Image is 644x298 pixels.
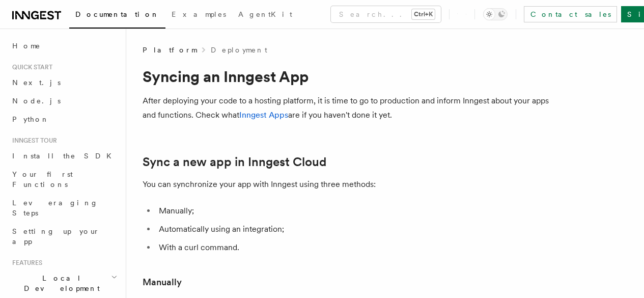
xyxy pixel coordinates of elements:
[8,259,42,267] span: Features
[69,3,165,29] a: Documentation
[143,45,197,55] span: Platform
[8,194,120,222] a: Leveraging Steps
[143,155,326,169] a: Sync a new app in Inngest Cloud
[8,73,120,92] a: Next.js
[238,10,292,18] span: AgentKit
[8,63,52,71] span: Quick start
[8,273,111,293] span: Local Development
[143,275,182,289] a: Manually
[156,204,550,218] li: Manually;
[172,10,226,18] span: Examples
[8,269,120,297] button: Local Development
[8,147,120,165] a: Install the SDK
[75,10,159,18] span: Documentation
[8,137,57,145] span: Inngest tour
[12,152,118,160] span: Install the SDK
[156,240,550,255] li: With a curl command.
[524,6,617,22] a: Contact sales
[8,165,120,194] a: Your first Functions
[12,199,98,217] span: Leveraging Steps
[483,8,508,20] button: Toggle dark mode
[239,110,288,120] a: Inngest Apps
[211,45,267,55] a: Deployment
[412,9,435,19] kbd: Ctrl+K
[143,67,550,86] h1: Syncing an Inngest App
[232,3,298,28] a: AgentKit
[8,110,120,128] a: Python
[331,6,441,22] button: Search...Ctrl+K
[165,3,232,28] a: Examples
[143,177,550,192] p: You can synchronize your app with Inngest using three methods:
[143,94,550,122] p: After deploying your code to a hosting platform, it is time to go to production and inform Innges...
[12,227,100,246] span: Setting up your app
[12,97,61,105] span: Node.js
[12,170,73,188] span: Your first Functions
[12,41,41,51] span: Home
[12,78,61,87] span: Next.js
[8,222,120,251] a: Setting up your app
[8,37,120,55] a: Home
[12,115,49,123] span: Python
[156,222,550,236] li: Automatically using an integration;
[8,92,120,110] a: Node.js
